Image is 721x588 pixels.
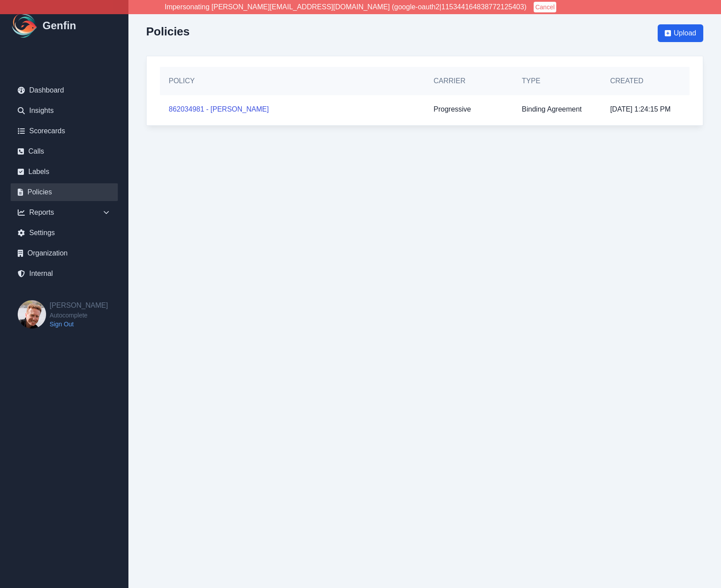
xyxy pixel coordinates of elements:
a: Scorecards [11,122,118,140]
h2: [PERSON_NAME] [50,300,108,311]
a: Calls [11,143,118,160]
a: Policies [11,183,118,201]
p: Binding Agreement [522,104,581,115]
a: 862034981 - [PERSON_NAME] [169,104,269,115]
img: Logo [11,12,39,40]
a: Sign Out [50,320,108,329]
h5: Type [522,76,592,86]
a: Organization [11,244,118,262]
a: Internal [11,265,118,282]
button: Cancel [534,2,557,12]
a: Labels [11,163,118,181]
img: Brian Dunagan [18,300,46,329]
p: Progressive [434,104,471,115]
button: Upload [658,24,703,42]
h5: Created [610,76,681,86]
h5: Carrier [434,76,504,86]
h1: Genfin [43,19,76,33]
span: Upload [674,28,696,39]
a: Settings [11,224,118,242]
h2: Policies [146,25,190,38]
div: Reports [11,204,118,221]
span: Autocomplete [50,311,108,320]
h5: Policy [169,76,416,86]
p: [DATE] 1:24:15 PM [610,104,671,115]
a: Dashboard [11,81,118,99]
a: Insights [11,102,118,120]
